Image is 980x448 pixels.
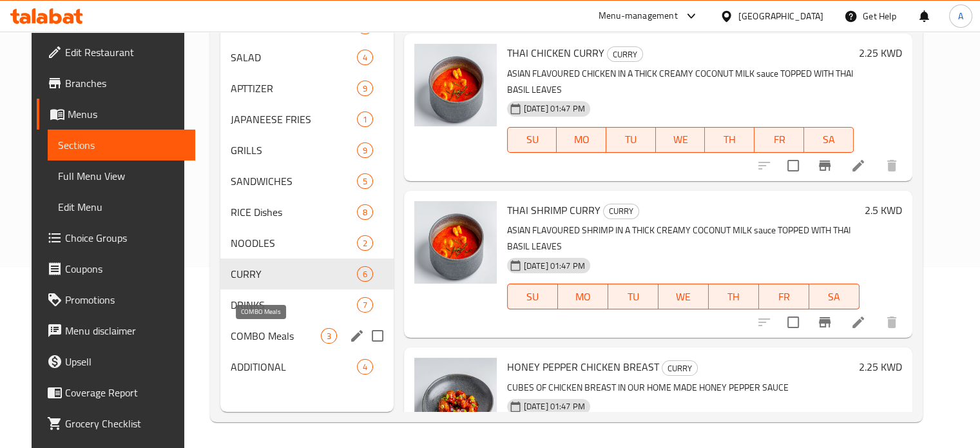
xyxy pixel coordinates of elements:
[658,284,709,309] button: WE
[231,204,356,220] span: RICE Dishes
[358,361,372,373] span: 4
[780,309,807,336] span: Select to update
[804,127,854,153] button: SA
[358,175,372,188] span: 5
[414,358,497,440] img: HONEY PEPPER CHICKEN BREAST
[558,284,608,309] button: MO
[358,268,372,280] span: 6
[814,287,854,306] span: SA
[231,81,356,96] span: APTTIZER
[231,112,356,127] span: JAPANEESE FRIES
[231,266,356,282] span: CURRY
[58,168,185,184] span: Full Menu View
[958,9,963,23] span: A
[231,142,356,158] span: GRILLS
[876,150,907,181] button: delete
[231,297,356,313] div: DRINKS
[65,385,185,400] span: Coverage Report
[358,52,372,64] span: 4
[65,354,185,369] span: Upsell
[710,130,749,149] span: TH
[220,351,393,382] div: ADDITIONAL4
[220,289,393,320] div: DRINKS7
[809,284,860,309] button: SA
[519,260,590,272] span: [DATE] 01:47 PM
[37,222,195,253] a: Choice Groups
[656,127,706,153] button: WE
[48,191,195,222] a: Edit Menu
[231,359,356,375] span: ADDITIONAL
[507,284,558,309] button: SU
[220,166,393,197] div: SANDWICHES5
[357,266,373,282] div: items
[664,287,704,306] span: WE
[37,37,195,68] a: Edit Restaurant
[662,360,698,376] div: CURRY
[220,73,393,104] div: APTTIZER9
[220,135,393,166] div: GRILLS9
[220,42,393,73] div: SALAD4
[37,377,195,408] a: Coverage Report
[65,323,185,338] span: Menu disclaimer
[231,328,320,344] span: COMBO Meals
[613,287,653,306] span: TU
[507,357,659,376] span: HONEY PEPPER CHICKEN BREAST
[358,299,372,311] span: 7
[809,307,840,338] button: Branch-specific-item
[563,287,603,306] span: MO
[865,201,902,219] h6: 2.5 KWD
[603,204,639,219] div: CURRY
[37,253,195,284] a: Coupons
[321,328,337,344] div: items
[606,127,656,153] button: TU
[519,102,590,115] span: [DATE] 01:47 PM
[611,130,651,149] span: TU
[65,75,185,91] span: Branches
[760,130,799,149] span: FR
[513,130,552,149] span: SU
[850,158,866,173] a: Edit menu item
[414,201,497,284] img: THAI SHRIMP CURRY
[357,173,373,189] div: items
[507,43,604,63] span: THAI CHICKEN CURRY
[357,204,373,220] div: items
[231,235,356,251] span: NOODLES
[764,287,804,306] span: FR
[37,346,195,377] a: Upsell
[607,46,643,62] div: CURRY
[220,228,393,258] div: NOODLES2
[322,330,336,342] span: 3
[599,8,678,24] div: Menu-management
[358,206,372,219] span: 8
[37,68,195,99] a: Branches
[557,127,606,153] button: MO
[231,173,356,189] span: SANDWICHES
[220,6,393,387] nav: Menu sections
[65,261,185,277] span: Coupons
[37,408,195,439] a: Grocery Checklist
[414,44,497,126] img: THAI CHICKEN CURRY
[358,83,372,95] span: 9
[231,50,356,65] span: SALAD
[608,284,658,309] button: TU
[357,235,373,251] div: items
[58,199,185,215] span: Edit Menu
[714,287,754,306] span: TH
[357,359,373,375] div: items
[604,204,639,219] span: CURRY
[809,130,849,149] span: SA
[738,9,823,23] div: [GEOGRAPHIC_DATA]
[347,326,367,346] button: edit
[358,113,372,126] span: 1
[859,44,902,62] h6: 2.25 KWD
[507,200,600,220] span: THAI SHRIMP CURRY
[709,284,759,309] button: TH
[37,284,195,315] a: Promotions
[220,320,393,351] div: COMBO Meals3edit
